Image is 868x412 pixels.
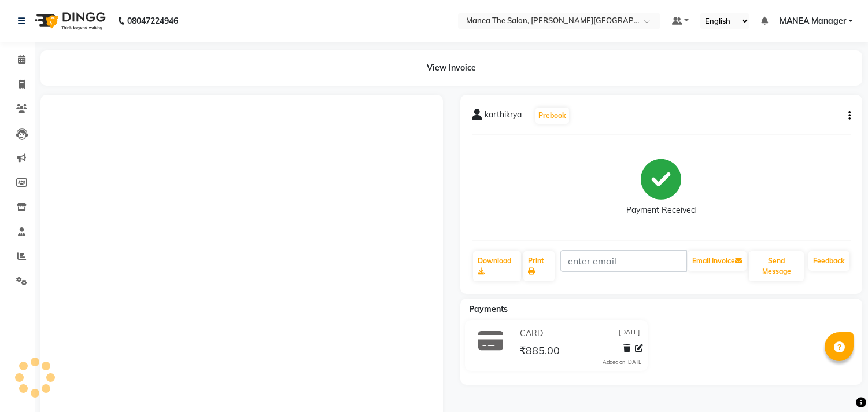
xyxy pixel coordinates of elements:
[40,50,862,86] div: View Invoice
[519,344,560,360] span: ₹885.00
[780,15,846,27] span: MANEA Manager
[808,251,849,271] a: Feedback
[523,251,555,281] a: Print
[535,108,569,124] button: Prebook
[749,251,804,281] button: Send Message
[473,251,521,281] a: Download
[127,5,178,37] b: 08047224946
[485,109,522,125] span: karthikrya
[688,251,747,271] button: Email Invoice
[603,358,643,366] div: Added on [DATE]
[469,304,508,314] span: Payments
[29,5,109,37] img: logo
[619,328,640,340] span: [DATE]
[520,328,543,340] span: CARD
[626,204,696,216] div: Payment Received
[819,366,856,400] iframe: chat widget
[560,250,687,272] input: enter email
